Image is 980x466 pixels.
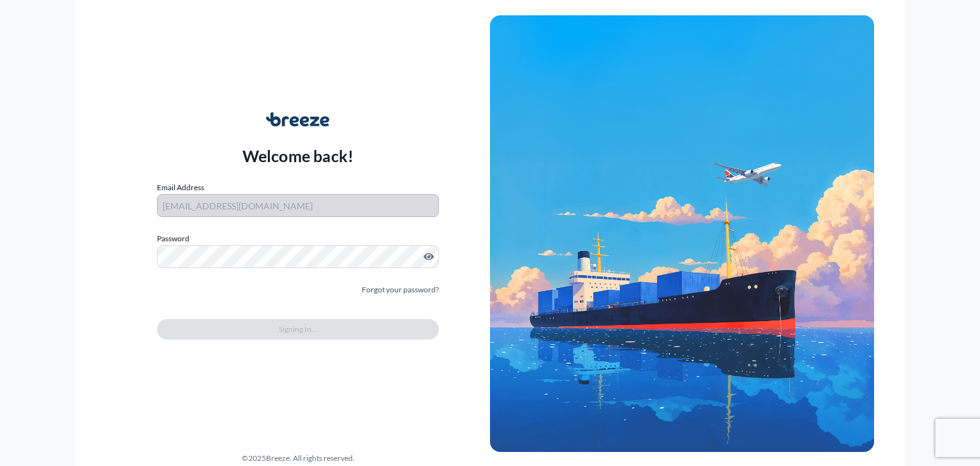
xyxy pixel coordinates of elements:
button: Signing In... [157,319,439,340]
button: Show password [424,252,434,262]
label: Email Address [157,181,204,194]
label: Password [157,232,439,245]
div: © 2025 Breeze. All rights reserved. [106,452,490,465]
p: Welcome back! [242,146,354,166]
img: Ship illustration [490,15,874,452]
input: example@gmail.com [157,194,439,217]
a: Forgot your password? [362,283,439,296]
span: Signing In... [279,323,317,336]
